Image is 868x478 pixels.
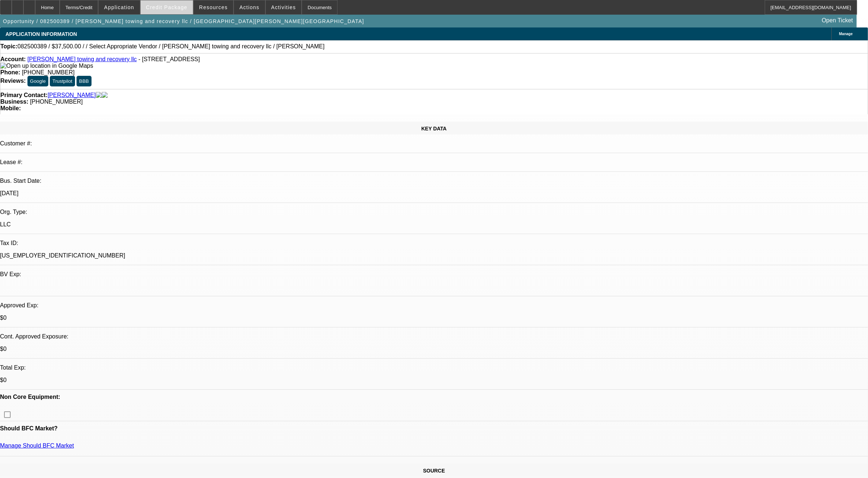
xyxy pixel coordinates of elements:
[0,69,20,75] strong: Phone:
[0,56,26,62] strong: Account:
[0,99,28,105] strong: Business:
[22,69,75,75] span: [PHONE_NUMBER]
[3,18,364,24] span: Opportunity / 082500389 / [PERSON_NAME] towing and recovery llc / [GEOGRAPHIC_DATA][PERSON_NAME][...
[819,14,856,27] a: Open Ticket
[0,105,21,111] strong: Mobile:
[0,78,26,84] strong: Reviews:
[77,76,92,86] button: BBB
[421,126,447,131] span: KEY DATA
[50,76,75,86] button: Trustpilot
[138,56,200,62] span: - [STREET_ADDRESS]
[0,43,18,50] strong: Topic:
[102,92,108,99] img: linkedin-icon.png
[27,56,137,62] a: [PERSON_NAME] towing and recovery llc
[271,4,296,10] span: Activities
[234,0,265,14] button: Actions
[98,0,139,14] button: Application
[0,63,93,69] a: View Google Maps
[48,92,96,99] a: [PERSON_NAME]
[0,92,48,99] strong: Primary Contact:
[194,0,233,14] button: Resources
[104,4,134,10] span: Application
[423,468,445,474] span: SOURCE
[0,63,93,69] img: Open up location in Google Maps
[141,0,193,14] button: Credit Package
[239,4,260,10] span: Actions
[30,99,83,105] span: [PHONE_NUMBER]
[266,0,302,14] button: Activities
[5,31,77,37] span: APPLICATION INFORMATION
[27,76,48,86] button: Google
[18,43,325,50] span: 082500389 / $37,500.00 / / Select Appropriate Vendor / [PERSON_NAME] towing and recovery llc / [P...
[839,32,853,36] span: Manage
[96,92,102,99] img: facebook-icon.png
[146,4,187,10] span: Credit Package
[199,4,228,10] span: Resources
